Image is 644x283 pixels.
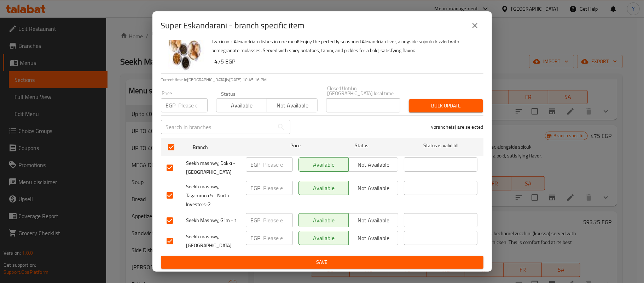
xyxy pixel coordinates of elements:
[272,141,319,150] span: Price
[251,184,261,192] p: EGP
[298,157,349,172] button: Available
[431,123,483,131] p: 4 branche(s) are selected
[251,234,261,242] p: EGP
[352,160,396,170] span: Not available
[186,182,240,209] span: Seekh mashwy, Tagammoa 5 - North Investors-2
[219,100,264,111] span: Available
[302,233,346,243] span: Available
[267,98,318,112] button: Not available
[179,98,208,112] input: Please enter price
[352,183,396,193] span: Not available
[352,215,396,226] span: Not available
[161,120,274,134] input: Search in branches
[409,99,483,112] button: Bulk update
[298,231,349,245] button: Available
[302,215,346,226] span: Available
[298,181,349,195] button: Available
[414,101,477,110] span: Bulk update
[348,213,399,227] button: Not available
[193,143,266,152] span: Branch
[161,256,483,269] button: Save
[186,159,240,177] span: Seekh mashwy, Dokki - [GEOGRAPHIC_DATA]
[161,77,483,83] p: Current time in [GEOGRAPHIC_DATA] is [DATE] 10:45:16 PM
[302,160,346,170] span: Available
[348,181,399,195] button: Not available
[212,37,478,55] p: Two iconic Alexandrian dishes in one meal! Enjoy the perfectly seasoned Alexandrian liver, alongs...
[263,213,293,227] input: Please enter price
[251,160,261,169] p: EGP
[352,233,396,243] span: Not available
[298,213,349,227] button: Available
[302,183,346,193] span: Available
[186,216,240,225] span: Seekh Mashwy, Glim - 1
[215,56,478,66] h6: 475 EGP
[161,25,206,71] img: Super Eskandarani
[166,101,176,110] p: EGP
[263,181,293,195] input: Please enter price
[270,100,315,111] span: Not available
[216,98,267,112] button: Available
[186,232,240,250] span: Seekh mashwy, [GEOGRAPHIC_DATA]
[348,157,399,172] button: Not available
[263,157,293,172] input: Please enter price
[251,216,261,224] p: EGP
[325,141,398,150] span: Status
[161,20,305,31] h2: Super Eskandarani - branch specific item
[404,141,477,150] span: Status is valid till
[466,17,483,34] button: close
[167,258,478,267] span: Save
[263,231,293,245] input: Please enter price
[348,231,399,245] button: Not available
